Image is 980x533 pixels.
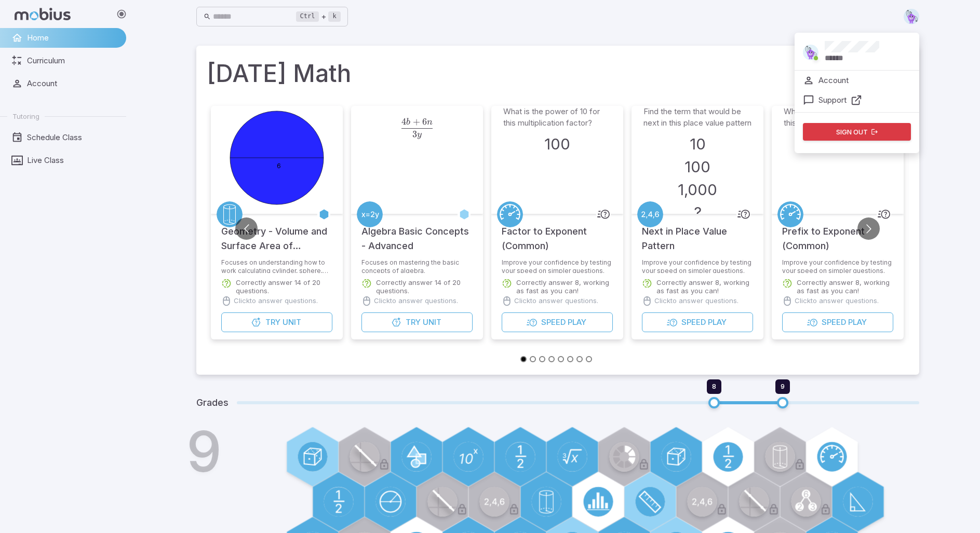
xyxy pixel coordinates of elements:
[821,317,845,328] span: Speed
[684,156,710,179] h3: 100
[12,112,39,121] span: Tutoring
[656,278,753,295] p: Correctly answer 8, working as fast as you can!
[781,382,785,390] span: 9
[27,32,119,44] span: Home
[265,317,280,328] span: Try
[401,116,406,127] span: 4
[502,312,613,332] button: SpeedPlay
[412,129,417,140] span: 3
[357,201,383,227] a: Algebra
[432,118,433,131] span: ​
[693,201,701,224] h3: ?
[784,106,892,129] p: What is the power of 10 for this prefix?
[637,201,663,227] a: Patterning
[27,132,119,143] span: Schedule Class
[361,214,473,253] h5: Algebra Basic Concepts - Advanced
[707,317,726,328] span: Play
[186,423,222,480] h1: 9
[576,356,583,362] button: Go to slide 7
[689,133,705,156] h3: 10
[217,201,243,227] a: Geometry 3D
[567,317,586,328] span: Play
[361,312,473,332] button: TryUnit
[643,106,751,129] p: Find the term that would be next in this place value pattern
[541,317,565,328] span: Speed
[236,278,332,295] p: Correctly answer 14 of 20 questions.
[548,356,555,362] button: Go to slide 4
[567,356,573,362] button: Go to slide 6
[777,201,803,227] a: Speed/Distance/Time
[207,56,909,91] h1: [DATE] Math
[277,162,281,170] text: 6
[412,116,420,127] span: +
[544,133,570,156] h3: 100
[857,217,880,240] button: Go to next slide
[27,55,119,66] span: Curriculum
[221,312,332,332] button: TryUnit
[818,94,847,106] p: Support
[654,296,739,306] p: Click to answer questions.
[782,258,893,273] p: Improve your confidence by testing your speed on simpler questions.
[502,258,613,273] p: Improve your confidence by testing your speed on simpler questions.
[678,179,717,201] h3: 1,000
[376,278,473,295] p: Correctly answer 14 of 20 questions.
[282,317,301,328] span: Unit
[803,45,818,60] img: pentagon.svg
[586,356,592,362] button: Go to slide 8
[296,10,341,23] div: +
[558,356,564,362] button: Go to slide 5
[818,75,849,86] p: Account
[361,258,473,273] p: Focuses on mastering the basic concepts of algebra.
[642,258,753,273] p: Improve your confidence by testing your speed on simpler questions.
[27,155,119,166] span: Live Class
[426,118,432,127] span: n
[803,123,911,141] button: Sign out
[520,356,527,362] button: Go to slide 1
[514,296,598,306] p: Click to answer questions.
[374,296,458,306] p: Click to answer questions.
[422,116,426,127] span: 6
[234,296,318,306] p: Click to answer questions.
[539,356,545,362] button: Go to slide 3
[221,214,332,253] h5: Geometry - Volume and Surface Area of Complex 3D Shapes - Intro
[422,317,441,328] span: Unit
[904,9,919,24] img: pentagon.svg
[642,214,753,253] h5: Next in Place Value Pattern
[296,11,319,22] kbd: Ctrl
[235,217,258,240] button: Go to previous slide
[516,278,613,295] p: Correctly answer 8, working as fast as you can!
[815,133,860,156] h3: (base)
[328,11,340,22] kbd: k
[406,118,410,127] span: b
[196,395,229,410] h5: Grades
[503,106,611,129] p: What is the power of 10 for this multiplication factor?
[795,296,879,306] p: Click to answer questions.
[497,201,523,227] a: Speed/Distance/Time
[681,317,705,328] span: Speed
[642,312,753,332] button: SpeedPlay
[782,214,893,253] h5: Prefix to Exponent (Common)
[405,317,420,328] span: Try
[782,312,893,332] button: SpeedPlay
[712,382,716,390] span: 8
[530,356,536,362] button: Go to slide 2
[27,78,119,89] span: Account
[502,214,613,253] h5: Factor to Exponent (Common)
[848,317,866,328] span: Play
[221,258,332,273] p: Focuses on understanding how to work calculating cylinder, sphere, cone, and pyramid volumes and ...
[797,278,893,295] p: Correctly answer 8, working as fast as you can!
